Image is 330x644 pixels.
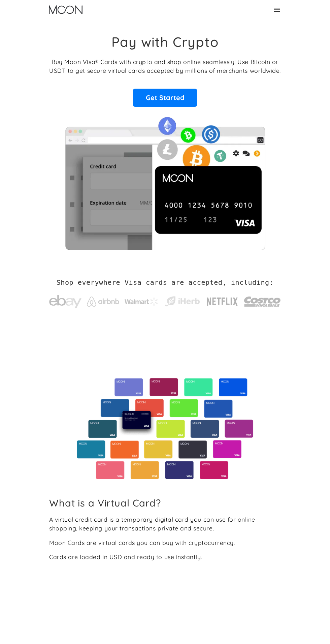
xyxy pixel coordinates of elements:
[49,57,281,75] p: Buy Moon Visa® Cards with crypto and shop online seamlessly! Use Bitcoin or USDT to get secure vi...
[206,287,238,313] a: Netflix
[57,278,274,286] h2: Shop everywhere Visa cards are accepted, including:
[125,298,158,306] img: Walmart
[49,292,81,312] img: ebay
[111,34,219,50] h1: Pay with Crypto
[164,295,201,308] img: iHerb
[87,297,119,307] img: Airbnb
[133,89,197,107] a: Get Started
[125,291,158,309] a: Walmart
[164,288,201,311] a: iHerb
[49,5,82,14] img: Moon Logo
[49,515,281,533] div: A virtual credit card is a temporary digital card you can use for online shopping, keeping your t...
[87,290,119,310] a: Airbnb
[76,378,254,480] img: Virtual cards from Moon
[49,538,235,547] div: Moon Cards are virtual cards you can buy with cryptocurrency.
[206,294,238,310] img: Netflix
[49,5,82,14] a: home
[49,285,81,315] a: ebay
[49,112,281,250] img: Moon Cards let you spend your crypto anywhere Visa is accepted.
[49,497,281,509] h2: What is a Virtual Card?
[244,284,281,315] a: Costco
[244,291,281,312] img: Costco
[49,552,202,561] div: Cards are loaded in USD and ready to use instantly.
